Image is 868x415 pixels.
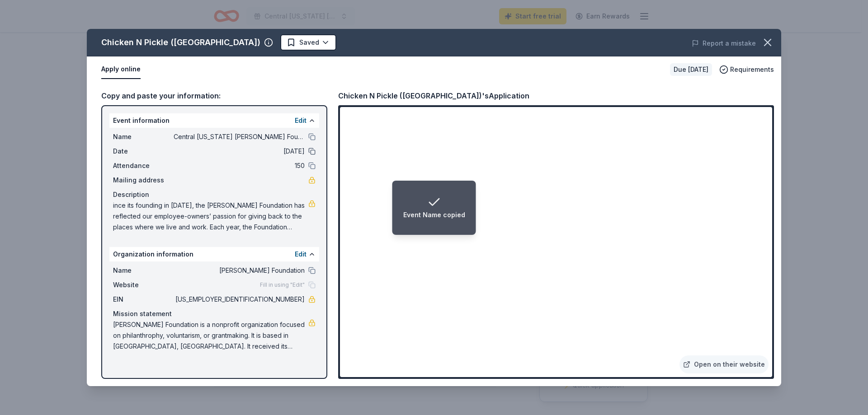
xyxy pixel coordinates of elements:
span: Requirements [730,64,774,75]
div: Due [DATE] [670,63,712,76]
button: Requirements [719,64,774,75]
span: [PERSON_NAME] Foundation [174,265,305,276]
div: Copy and paste your information: [101,90,327,102]
span: Website [113,280,174,290]
span: 150 [174,160,305,171]
span: Saved [299,37,319,48]
button: Edit [295,115,307,126]
a: Open on their website [679,355,769,373]
span: [PERSON_NAME] Foundation is a nonprofit organization focused on philanthrophy, voluntarism, or gr... [113,319,308,352]
span: EIN [113,294,174,305]
span: Name [113,131,174,142]
button: Apply online [101,60,141,79]
span: Central [US_STATE] [PERSON_NAME] Foundation Charity Golf Tournament [174,131,305,142]
div: Event information [109,113,319,128]
span: ince its founding in [DATE], the [PERSON_NAME] Foundation has reflected our employee-owners’ pass... [113,200,308,233]
span: [DATE] [174,146,305,157]
div: Mission statement [113,308,316,319]
span: [US_EMPLOYER_IDENTIFICATION_NUMBER] [174,294,305,305]
span: Mailing address [113,175,174,186]
div: Organization information [109,247,319,261]
span: Date [113,146,174,157]
span: Name [113,265,174,276]
span: Fill in using "Edit" [260,281,305,289]
button: Report a mistake [692,38,756,49]
div: Event Name copied [403,210,465,220]
button: Edit [295,249,307,260]
div: Chicken N Pickle ([GEOGRAPHIC_DATA]) [101,35,260,50]
div: Description [113,189,316,200]
div: Chicken N Pickle ([GEOGRAPHIC_DATA])'s Application [338,90,529,102]
button: Saved [280,34,336,51]
span: Attendance [113,160,174,171]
